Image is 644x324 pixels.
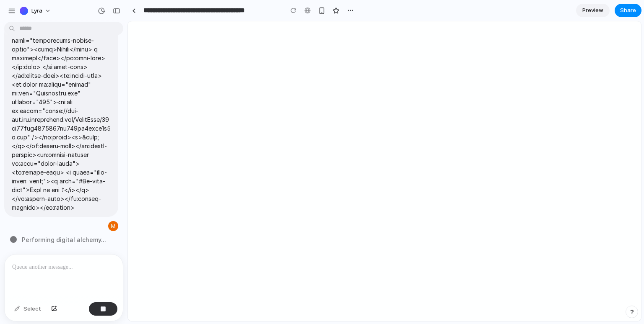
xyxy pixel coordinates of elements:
[16,4,55,18] button: Lyra
[576,4,610,17] a: Preview
[31,7,42,15] span: Lyra
[582,6,603,15] span: Preview
[620,6,636,15] span: Share
[22,235,106,244] span: Performing digital alchemy ...
[615,4,641,17] button: Share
